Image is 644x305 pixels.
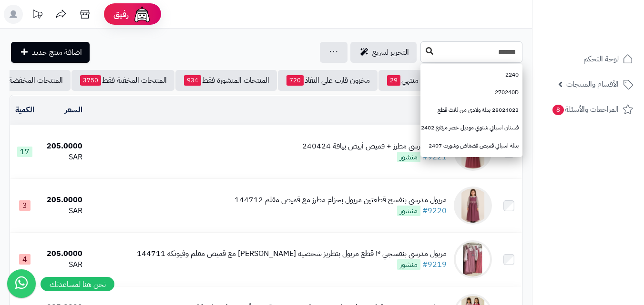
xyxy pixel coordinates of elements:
[43,152,82,163] div: SAR
[350,42,417,63] a: التحرير لسريع
[372,47,409,58] span: التحرير لسريع
[175,70,277,91] a: المنتجات المنشورة فقط934
[454,240,492,278] img: مريول مدرسي بنفسجي ٣ قطع مريول بتطريز شخصية ستيتش مع قميص مقلم وفيونكة 144711
[43,141,82,152] div: 205.0000
[422,205,447,216] a: #9220
[420,66,522,84] a: 2240
[583,52,619,66] span: لوحة التحكم
[19,200,31,211] span: 3
[278,70,378,91] a: مخزون قارب على النفاذ720
[422,151,447,163] a: #9221
[422,259,447,270] a: #9219
[184,75,201,86] span: 934
[552,105,564,115] span: 8
[11,42,90,63] a: اضافة منتج جديد
[397,259,420,270] span: منشور
[579,22,635,42] img: logo-2.png
[43,206,82,216] div: SAR
[420,101,522,119] a: 28024023 بدلة ولادي من ثلاث قطع
[133,5,152,24] img: ai-face.png
[72,70,174,91] a: المنتجات المخفية فقط3750
[43,259,82,270] div: SAR
[397,206,420,216] span: منشور
[302,141,447,152] div: مريول مدرسي مطرز + قميص أبيض بياقة 240424
[387,75,400,86] span: 29
[397,152,420,162] span: منشور
[566,78,619,91] span: الأقسام والمنتجات
[32,47,82,58] span: اضافة منتج جديد
[43,195,82,206] div: 205.0000
[113,9,129,20] span: رفيق
[19,254,31,265] span: 4
[538,98,638,121] a: المراجعات والأسئلة8
[420,84,522,101] a: 270240D
[17,147,32,157] span: 17
[15,104,34,116] a: الكمية
[137,248,447,259] div: مريول مدرسي بنفسجي ٣ قطع مريول بتطريز شخصية [PERSON_NAME] مع قميص مقلم وفيونكة 144711
[235,195,447,206] div: مريول مدرسي بنفسج قطعتين مريول بحزام مطرز مع قميص مقلم 144712
[65,104,82,116] a: السعر
[25,5,49,26] a: تحديثات المنصة
[454,187,492,225] img: مريول مدرسي بنفسج قطعتين مريول بحزام مطرز مع قميص مقلم 144712
[43,248,82,259] div: 205.0000
[80,75,101,86] span: 3750
[286,75,304,86] span: 720
[420,137,522,155] a: بدلة اسباني قميص فضفاض وشورت 2407
[538,48,638,70] a: لوحة التحكم
[552,103,619,116] span: المراجعات والأسئلة
[378,70,448,91] a: مخزون منتهي29
[420,119,522,137] a: فستان اسباني شتوي موديل خصر مرتفع 2402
